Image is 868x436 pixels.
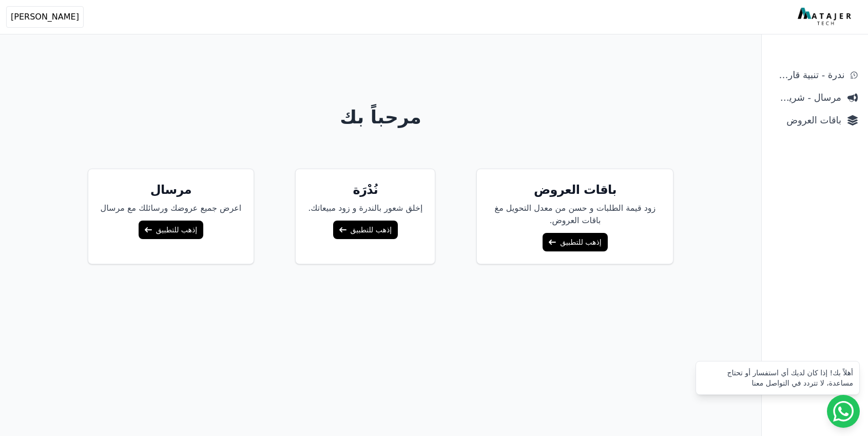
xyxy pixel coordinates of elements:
[308,202,422,214] p: إخلق شعور بالندرة و زود مبيعاتك.
[6,6,84,28] button: [PERSON_NAME]
[772,113,841,128] span: باقات العروض
[489,181,661,198] h5: باقات العروض
[101,202,242,214] p: اعرض جميع عروضك ورسائلك مع مرسال
[702,368,853,388] div: أهلاً بك! إذا كان لديك أي استفسار أو تحتاج مساعدة، لا تتردد في التواصل معنا
[543,233,607,251] a: إذهب للتطبيق
[333,221,398,239] a: إذهب للتطبيق
[308,181,422,198] h5: نُدْرَة
[139,221,203,239] a: إذهب للتطبيق
[772,90,841,105] span: مرسال - شريط دعاية
[489,202,661,227] p: زود قيمة الطلبات و حسن من معدل التحويل مغ باقات العروض.
[772,68,844,82] span: ندرة - تنبية قارب علي النفاذ
[798,8,854,26] img: MatajerTech Logo
[101,181,242,198] h5: مرسال
[11,11,79,23] span: [PERSON_NAME]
